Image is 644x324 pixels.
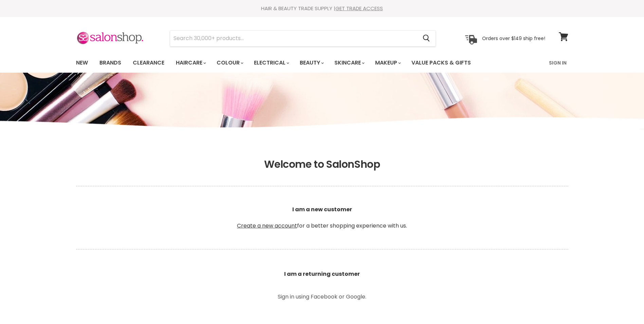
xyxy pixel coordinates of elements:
[128,56,169,70] a: Clearance
[246,294,399,300] p: Sign in using Facebook or Google.
[418,31,436,46] button: Search
[284,270,360,278] b: I am a returning customer
[406,56,476,70] a: Value Packs & Gifts
[237,222,297,230] a: Create a new account
[295,56,328,70] a: Beauty
[76,189,568,246] p: for a better shopping experience with us.
[171,56,210,70] a: Haircare
[170,31,418,46] input: Search
[292,205,352,213] b: I am a new customer
[71,53,511,73] ul: Main menu
[170,30,436,47] form: Product
[249,56,293,70] a: Electrical
[71,56,93,70] a: New
[76,158,568,170] h1: Welcome to SalonShop
[329,56,369,70] a: Skincare
[68,5,577,12] div: HAIR & BEAUTY TRADE SUPPLY |
[68,53,577,73] nav: Main
[370,56,405,70] a: Makeup
[211,56,247,70] a: Colour
[94,56,126,70] a: Brands
[335,5,383,12] a: GET TRADE ACCESS
[545,56,571,70] a: Sign In
[482,35,545,41] p: Orders over $149 ship free!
